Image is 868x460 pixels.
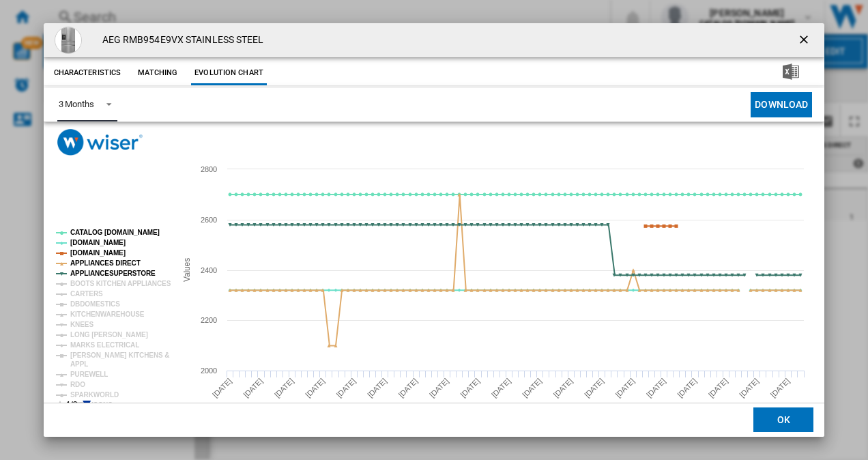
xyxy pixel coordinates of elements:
[783,63,799,80] img: excel-24x24.png
[396,377,419,399] tspan: [DATE]
[44,23,825,437] md-dialog: Product popup
[201,266,217,274] tspan: 2400
[70,300,120,308] tspan: DBDOMESTICS
[50,61,125,85] button: Characteristics
[613,377,636,399] tspan: [DATE]
[70,259,141,267] tspan: APPLIANCES DIRECT
[70,360,88,368] tspan: APPL
[57,129,143,156] img: logo_wiser_300x94.png
[551,377,574,399] tspan: [DATE]
[66,400,78,409] text: 1/2
[242,377,264,399] tspan: [DATE]
[201,216,217,224] tspan: 2600
[70,311,145,318] tspan: KITCHENWAREHOUSE
[70,229,160,236] tspan: CATALOG [DOMAIN_NAME]
[201,316,217,324] tspan: 2200
[366,377,388,399] tspan: [DATE]
[70,351,169,359] tspan: [PERSON_NAME] KITCHENS &
[304,377,326,399] tspan: [DATE]
[706,377,729,399] tspan: [DATE]
[128,61,188,85] button: Matching
[751,92,812,117] button: Download
[182,258,192,282] tspan: Values
[70,270,156,277] tspan: APPLIANCESUPERSTORE
[753,408,813,433] button: OK
[59,99,94,109] div: 3 Months
[70,321,93,328] tspan: KNEES
[676,377,698,399] tspan: [DATE]
[70,290,103,298] tspan: CARTERS
[211,377,233,399] tspan: [DATE]
[70,331,148,339] tspan: LONG [PERSON_NAME]
[645,377,667,399] tspan: [DATE]
[191,61,267,85] button: Evolution chart
[334,377,357,399] tspan: [DATE]
[70,401,113,409] tspan: STELLISONS
[583,377,605,399] tspan: [DATE]
[70,381,85,388] tspan: RDO
[96,33,264,47] h4: AEG RMB954E9VX STAINLESS STEEL
[738,377,760,399] tspan: [DATE]
[489,377,512,399] tspan: [DATE]
[201,366,217,375] tspan: 2000
[70,239,126,246] tspan: [DOMAIN_NAME]
[201,165,217,173] tspan: 2800
[521,377,543,399] tspan: [DATE]
[792,27,819,54] button: getI18NText('BUTTONS.CLOSE_DIALOG')
[70,341,139,349] tspan: MARKS ELECTRICAL
[459,377,481,399] tspan: [DATE]
[70,249,126,257] tspan: [DOMAIN_NAME]
[70,280,171,287] tspan: BOOTS KITCHEN APPLIANCES
[55,27,82,54] img: qqqqqqqq_5.png
[761,61,821,85] button: Download in Excel
[272,377,295,399] tspan: [DATE]
[70,391,119,399] tspan: SPARKWORLD
[428,377,450,399] tspan: [DATE]
[797,33,813,49] ng-md-icon: getI18NText('BUTTONS.CLOSE_DIALOG')
[768,377,791,399] tspan: [DATE]
[70,371,108,378] tspan: PUREWELL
